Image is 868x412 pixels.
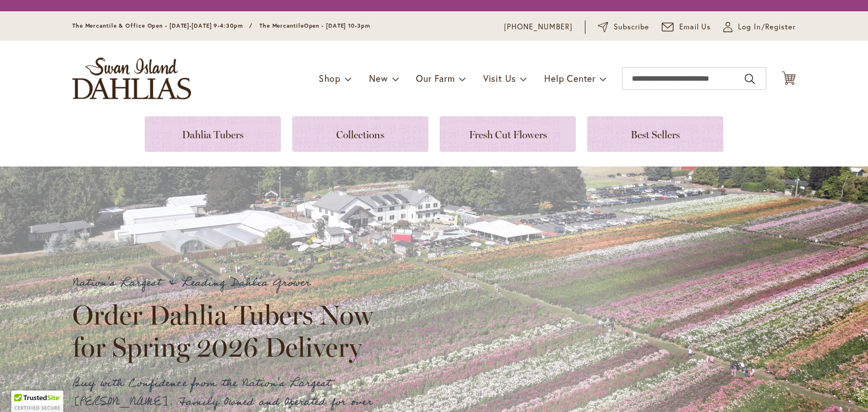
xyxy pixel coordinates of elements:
span: Open - [DATE] 10-3pm [304,22,370,29]
a: Email Us [662,21,711,33]
div: TrustedSite Certified [11,391,63,412]
span: The Mercantile & Office Open - [DATE]-[DATE] 9-4:30pm / The Mercantile [72,22,304,29]
a: Subscribe [598,21,649,33]
span: Visit Us [483,72,516,84]
button: Search [745,70,755,88]
h2: Order Dahlia Tubers Now for Spring 2026 Delivery [72,299,383,362]
span: New [369,72,388,84]
p: Nation's Largest & Leading Dahlia Grower [72,274,383,292]
span: Help Center [544,72,596,84]
a: store logo [72,58,191,99]
span: Email Us [679,21,711,33]
span: Our Farm [416,72,454,84]
a: Log In/Register [723,21,796,33]
a: [PHONE_NUMBER] [504,21,572,33]
span: Subscribe [614,21,649,33]
span: Shop [319,72,341,84]
span: Log In/Register [738,21,796,33]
